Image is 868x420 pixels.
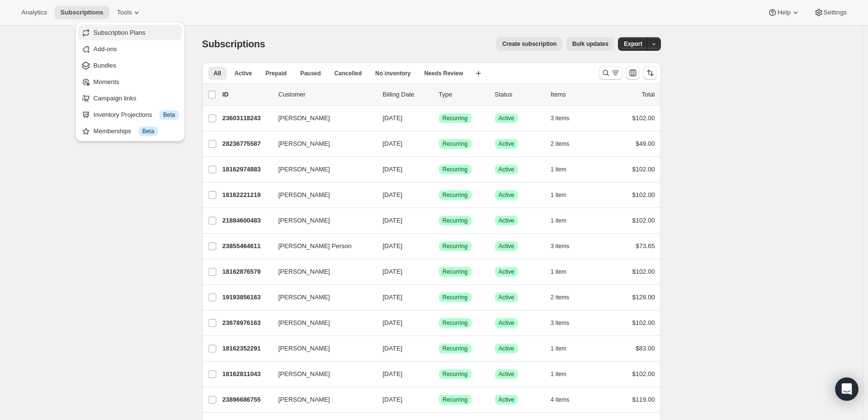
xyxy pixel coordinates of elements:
button: 1 item [551,188,577,202]
div: Open Intercom Messenger [835,378,858,401]
button: [PERSON_NAME] [273,111,369,126]
button: Campaign links [78,90,182,106]
div: Type [439,90,487,99]
span: 1 item [551,370,567,378]
button: [PERSON_NAME] [273,136,369,152]
span: 4 items [551,396,570,404]
span: Active [499,114,515,122]
span: Active [499,166,515,173]
span: Prepaid [266,70,287,77]
button: Bulk updates [566,37,614,51]
button: Customize table column order and visibility [626,66,640,80]
p: 21884600483 [223,216,271,225]
span: Recurring [443,370,468,378]
span: Active [499,370,515,378]
p: Billing Date [383,90,431,99]
p: 19193856163 [223,293,271,302]
span: Cancelled [335,70,362,77]
div: Inventory Projections [94,110,179,120]
div: 18162876579[PERSON_NAME][DATE]SuccessRecurringSuccessActive1 item$102.00 [223,265,655,279]
span: [DATE] [383,242,403,250]
span: [DATE] [383,396,403,403]
span: [DATE] [383,114,403,122]
button: [PERSON_NAME] [273,213,369,228]
span: 3 items [551,242,570,250]
span: [DATE] [383,319,403,326]
span: Create subscription [502,40,557,48]
span: 1 item [551,217,567,224]
p: 18162352291 [223,344,271,353]
span: [PERSON_NAME] [279,190,330,200]
span: Active [499,396,515,404]
span: $119.00 [632,396,655,403]
span: Recurring [443,242,468,250]
button: Search and filter results [599,66,622,80]
span: [PERSON_NAME] [279,293,330,302]
span: [PERSON_NAME] [279,139,330,149]
span: Subscriptions [202,39,266,49]
span: Bulk updates [572,40,608,48]
button: Tools [111,6,147,19]
button: 3 items [551,112,580,125]
span: 1 item [551,345,567,352]
span: [DATE] [383,166,403,173]
p: 23603118243 [223,113,271,123]
p: Customer [279,90,375,99]
button: [PERSON_NAME] [273,290,369,305]
span: Bundles [94,62,116,69]
p: 23855464611 [223,241,271,251]
div: 28236775587[PERSON_NAME][DATE]SuccessRecurringSuccessActive2 items$49.00 [223,137,655,151]
p: 23896686755 [223,395,271,405]
span: 1 item [551,191,567,199]
div: 19193856163[PERSON_NAME][DATE]SuccessRecurringSuccessActive2 items$128.00 [223,291,655,304]
button: 2 items [551,291,580,304]
span: Recurring [443,191,468,199]
span: Paused [300,70,321,77]
span: $102.00 [632,268,655,275]
button: [PERSON_NAME] [273,366,369,382]
span: $102.00 [632,166,655,173]
button: 1 item [551,214,577,227]
span: 3 items [551,319,570,327]
button: Memberships [78,123,182,139]
button: 1 item [551,367,577,381]
span: [DATE] [383,140,403,147]
button: 1 item [551,342,577,355]
span: 1 item [551,268,567,276]
button: Subscriptions [55,6,109,19]
span: $49.00 [636,140,655,147]
span: Tools [117,9,132,16]
div: 18162221219[PERSON_NAME][DATE]SuccessRecurringSuccessActive1 item$102.00 [223,188,655,202]
span: [DATE] [383,217,403,224]
button: [PERSON_NAME] Person [273,238,369,254]
span: $83.00 [636,345,655,352]
span: [DATE] [383,268,403,275]
div: 18162352291[PERSON_NAME][DATE]SuccessRecurringSuccessActive1 item$83.00 [223,342,655,355]
button: Create new view [471,67,486,80]
span: $102.00 [632,114,655,122]
span: Campaign links [94,95,137,102]
p: Status [495,90,543,99]
span: 2 items [551,140,570,148]
button: 2 items [551,137,580,151]
span: Recurring [443,268,468,276]
span: [PERSON_NAME] [279,216,330,225]
span: $128.00 [632,294,655,301]
span: [PERSON_NAME] [279,318,330,328]
p: 18162221219 [223,190,271,200]
span: $102.00 [632,319,655,326]
span: [PERSON_NAME] [279,267,330,277]
button: Moments [78,74,182,89]
span: Recurring [443,396,468,404]
span: [DATE] [383,345,403,352]
div: 23603118243[PERSON_NAME][DATE]SuccessRecurringSuccessActive3 items$102.00 [223,112,655,125]
button: Create subscription [496,37,562,51]
span: No inventory [375,70,410,77]
span: Analytics [21,9,47,16]
div: Memberships [94,126,179,136]
button: Bundles [78,57,182,73]
div: Items [551,90,599,99]
span: Settings [824,9,847,16]
span: 1 item [551,166,567,173]
button: Add-ons [78,41,182,56]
